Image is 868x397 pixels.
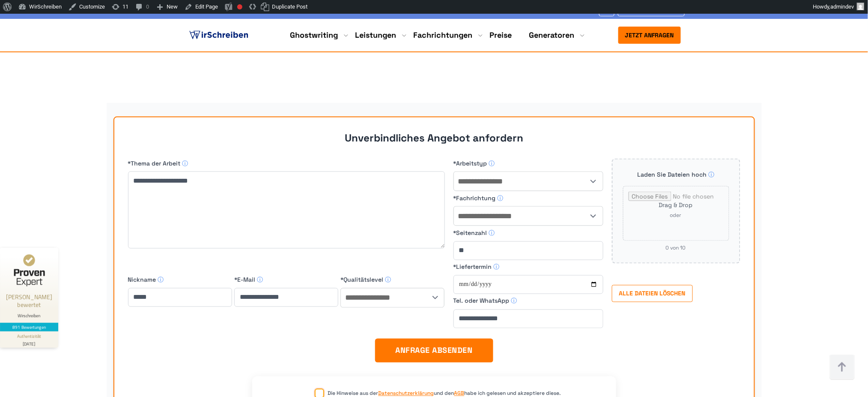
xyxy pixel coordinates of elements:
[709,171,715,178] span: ⓘ
[453,262,603,272] span: *Liefertermin
[453,310,603,328] input: Tel. oder WhatsAppⓘ
[257,276,263,284] span: ⓘ
[182,159,188,167] span: ⓘ
[831,3,854,10] span: admindev
[128,288,232,307] input: Nicknameⓘ
[489,229,495,237] span: ⓘ
[237,4,242,9] div: Focus keyphrase not set
[453,228,603,238] span: *Seitenzahl
[128,171,445,249] textarea: *Thema der Arbeitⓘ
[490,30,512,40] a: Preise
[453,275,603,294] input: *Lieferterminⓘ
[375,339,493,363] button: ANFRAGE ABSENDEN
[234,288,338,307] input: *E-Mailⓘ
[355,30,397,40] a: Leistungen
[234,275,338,285] span: *E-Mail
[498,194,504,202] span: ⓘ
[618,27,681,44] button: Jetzt anfragen
[385,276,391,284] span: ⓘ
[3,340,55,346] div: [DATE]
[623,170,729,179] span: Laden Sie Dateien hoch
[453,241,603,260] input: *Seitenzahlⓘ
[453,193,603,203] span: *Fachrichtung
[414,30,473,40] a: Fachrichtungen
[3,313,55,319] div: Wirschreiben
[612,285,693,302] div: Alle Dateien löschen
[511,297,517,305] span: ⓘ
[128,159,445,168] span: *Thema der Arbeit
[188,29,250,42] img: logo ghostwriter-österreich
[128,275,232,285] span: Nickname
[17,333,42,340] div: Authentizität
[623,244,729,253] div: 0 von 10
[489,159,495,167] span: ⓘ
[494,263,500,271] span: ⓘ
[453,159,603,168] span: *Arbeitstyp
[829,355,855,380] img: button top
[529,30,575,40] a: Generatoren
[453,296,603,306] span: Tel. oder WhatsApp
[340,275,444,285] span: *Qualitätslevel
[158,276,164,284] span: ⓘ
[290,30,338,40] a: Ghostwriting
[128,131,740,144] h2: Unverbindliches Angebot anfordern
